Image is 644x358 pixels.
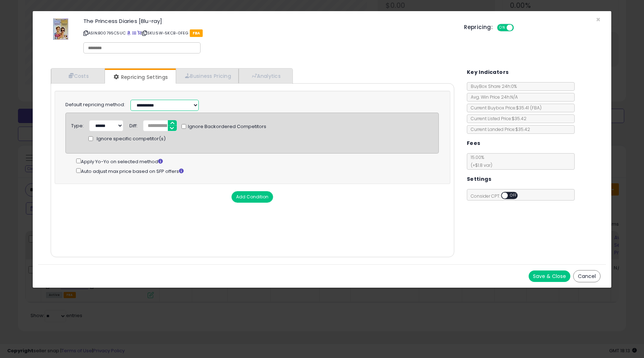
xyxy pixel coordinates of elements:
a: BuyBox page [127,30,131,36]
button: Save & Close [529,270,570,282]
span: ( FBA ) [530,105,542,111]
span: ON [498,25,507,31]
span: OFF [508,193,519,199]
h3: The Princess Diaries [Blu-ray] [83,18,453,24]
button: Add Condition [231,191,273,203]
a: Costs [51,69,105,83]
span: Current Buybox Price: [467,105,542,111]
span: × [596,14,601,25]
span: 15.00 % [467,154,492,168]
div: Auto adjust max price based on SFP offers [76,167,439,175]
span: BuyBox Share 24h: 0% [467,83,517,89]
p: ASIN: B00795C5UC | SKU: 5W-5KCB-0FEG [83,27,453,39]
span: Ignore specific competitor(s) [97,136,166,142]
span: OFF [513,25,524,31]
label: Default repricing method: [65,102,125,108]
span: (+$1.8 var) [467,162,492,168]
div: Type: [71,120,84,129]
span: Current Listed Price: $35.42 [467,116,526,122]
span: Avg. Win Price 24h: N/A [467,94,518,100]
a: Analytics [239,69,292,83]
a: Business Pricing [176,69,239,83]
a: All offer listings [132,30,136,36]
h5: Fees [467,139,480,148]
button: Cancel [573,270,601,282]
span: FBA [190,29,203,37]
span: Consider CPT: [467,193,527,199]
span: Current Landed Price: $35.42 [467,126,530,132]
h5: Key Indicators [467,68,509,77]
div: Apply Yo-Yo on selected method [76,157,439,165]
span: Ignore Backordered Competitors [186,123,266,130]
a: Repricing Settings [105,70,175,84]
span: $35.41 [516,105,542,111]
a: Your listing only [137,30,141,36]
h5: Settings [467,175,491,184]
h5: Repricing: [464,24,493,30]
img: 51l1z46nB4L._SL60_.jpg [53,18,68,40]
div: Diff: [129,120,138,129]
